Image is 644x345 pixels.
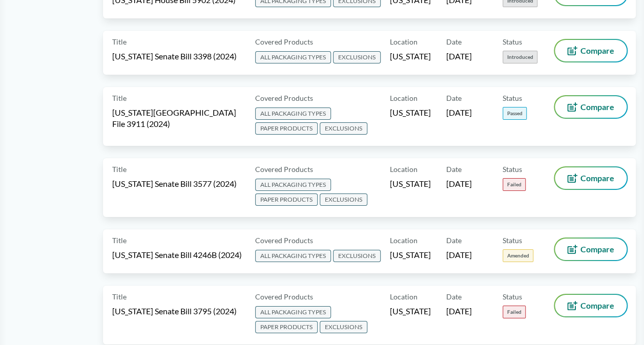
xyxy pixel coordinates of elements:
[503,164,522,175] span: Status
[255,321,318,333] span: PAPER PRODUCTS
[255,235,313,246] span: Covered Products
[112,178,237,189] span: [US_STATE] Senate Bill 3577 (2024)
[503,178,526,191] span: Failed
[320,321,367,333] span: EXCLUSIONS
[503,306,526,318] span: Failed
[390,291,418,302] span: Location
[112,164,127,175] span: Title
[390,51,431,62] span: [US_STATE]
[555,96,627,118] button: Compare
[446,93,462,103] span: Date
[112,291,127,302] span: Title
[446,249,472,261] span: [DATE]
[446,36,462,47] span: Date
[112,306,237,317] span: [US_STATE] Senate Bill 3795 (2024)
[390,235,418,246] span: Location
[333,51,381,63] span: EXCLUSIONS
[580,301,614,310] span: Compare
[390,249,431,261] span: [US_STATE]
[446,291,462,302] span: Date
[580,174,614,182] span: Compare
[503,249,533,262] span: Amended
[320,193,367,206] span: EXCLUSIONS
[503,51,537,63] span: Introduced
[390,164,418,175] span: Location
[503,36,522,47] span: Status
[555,167,627,189] button: Compare
[555,239,627,260] button: Compare
[333,250,381,262] span: EXCLUSIONS
[580,47,614,55] span: Compare
[255,291,313,302] span: Covered Products
[503,107,527,120] span: Passed
[112,51,237,62] span: [US_STATE] Senate Bill 3398 (2024)
[555,40,627,61] button: Compare
[390,178,431,189] span: [US_STATE]
[255,107,331,120] span: ALL PACKAGING TYPES
[255,51,331,63] span: ALL PACKAGING TYPES
[112,107,243,130] span: [US_STATE][GEOGRAPHIC_DATA] File 3911 (2024)
[112,36,127,47] span: Title
[390,306,431,317] span: [US_STATE]
[580,103,614,111] span: Compare
[255,164,313,175] span: Covered Products
[255,36,313,47] span: Covered Products
[503,291,522,302] span: Status
[580,245,614,253] span: Compare
[255,193,318,206] span: PAPER PRODUCTS
[390,107,431,118] span: [US_STATE]
[446,235,462,246] span: Date
[503,93,522,103] span: Status
[255,179,331,191] span: ALL PACKAGING TYPES
[446,51,472,62] span: [DATE]
[255,122,318,135] span: PAPER PRODUCTS
[255,306,331,318] span: ALL PACKAGING TYPES
[390,93,418,103] span: Location
[446,306,472,317] span: [DATE]
[446,164,462,175] span: Date
[320,122,367,135] span: EXCLUSIONS
[255,250,331,262] span: ALL PACKAGING TYPES
[555,295,627,316] button: Compare
[390,36,418,47] span: Location
[446,178,472,189] span: [DATE]
[255,93,313,103] span: Covered Products
[112,249,242,261] span: [US_STATE] Senate Bill 4246B (2024)
[503,235,522,246] span: Status
[112,235,127,246] span: Title
[446,107,472,118] span: [DATE]
[112,93,127,103] span: Title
